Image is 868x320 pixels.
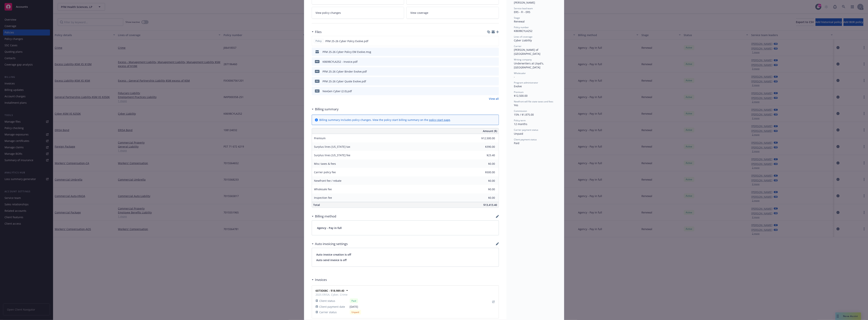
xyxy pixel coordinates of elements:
[323,89,352,93] div: NexGen Cyber (2.0).pdf
[514,72,526,75] span: Wholesaler
[514,113,534,116] span: 15% / $1,875.00
[514,141,520,145] span: Paid
[314,187,332,191] span: Wholesale fee
[473,144,497,150] input: 0.00
[319,305,345,309] span: Client payment date
[312,221,499,235] div: Agency - Pay in full
[489,97,499,101] a: View all
[315,39,323,43] span: Policy
[319,299,335,303] span: Client status
[315,29,322,34] h3: Files
[312,29,322,34] div: Files
[312,277,327,282] div: Invoices
[316,253,494,257] span: Auto invoice creation is off
[488,39,491,43] button: download file
[473,178,497,184] input: 0.00
[488,79,491,83] button: download file
[315,241,348,246] h3: Auto invoicing settings
[514,48,541,56] span: [PERSON_NAME] of [GEOGRAPHIC_DATA]
[313,203,320,207] span: Total
[315,60,319,63] span: pdf
[488,89,491,93] button: download file
[494,70,497,73] button: preview file
[514,7,533,10] span: Service lead team
[473,186,497,192] input: 0.00
[488,70,491,73] button: download file
[514,81,538,84] span: Program administrator
[494,89,497,93] button: preview file
[312,107,339,112] div: Billing summary
[323,70,367,73] div: PFM 25-26 Cyber Binder Evolve.pdf
[312,214,336,219] div: Billing method
[514,122,528,126] span: 12 months
[314,136,326,140] span: Premium
[491,300,496,304] a: View Invoice
[323,79,366,83] div: PFM 25-26 Cyber Quote Evolve.pdf
[514,103,518,107] span: Yes
[473,161,497,167] input: 0.00
[514,1,535,4] span: [PERSON_NAME]
[473,135,497,141] input: 0.00
[514,75,515,79] span: -
[312,241,348,246] div: Auto invoicing settings
[350,305,361,309] span: [DATE]
[514,26,529,29] span: Policy number
[319,118,451,122] div: Billing summary includes policy changes. View the policy start billing summary on the .
[514,94,528,97] span: $12,500.00
[514,132,523,135] span: Unpaid
[514,16,520,19] span: Stage
[514,35,533,38] span: Lines of coverage
[514,62,545,69] span: Underwriters at Lloyd's, [GEOGRAPHIC_DATA]
[514,119,526,122] span: Policy term
[315,80,319,83] span: pdf
[514,90,524,94] span: Premium
[494,50,497,54] button: preview file
[314,162,336,165] span: Misc taxes & fees
[473,169,497,175] input: 0.00
[315,90,319,92] span: pdf
[315,107,339,112] h3: Billing summary
[406,7,499,19] a: View coverage
[514,29,533,33] span: K8698CYLA252
[514,45,522,48] span: Carrier
[484,203,497,207] span: $13,413.40
[350,298,358,303] div: Paid
[315,70,319,73] span: pdf
[316,258,494,262] span: Auto send invoice is off
[319,310,337,314] span: Carrier status
[488,60,491,64] button: download file
[514,20,525,23] span: Renewal
[494,39,497,43] button: preview file
[315,214,336,219] h3: Billing method
[314,179,342,182] span: Newfront fee / rebate
[473,152,497,158] input: 0.00
[514,109,527,113] span: Commission
[514,138,537,141] span: Client payment status
[473,195,497,201] input: 0.00
[315,277,327,282] h3: Invoices
[314,145,350,148] span: Surplus lines [US_STATE] tax
[410,11,428,15] span: View coverage
[316,11,341,15] span: View policy changes
[514,10,531,14] span: ERS - FI - ERS
[494,60,497,64] button: preview file
[326,39,369,43] span: PFM 25-26 Cyber Policy Evolve.pdf
[514,100,553,103] span: Newfront will file state taxes and fees
[314,170,336,174] span: Carrier policy fee
[314,196,332,199] span: Inspection fee
[323,50,371,54] div: PFM 25-26 Cyber Policy EM Evolve.msg
[514,38,556,42] div: Cyber Liability
[514,58,532,61] span: Writing company
[314,153,351,157] span: Surplus lines [US_STATE] fee
[323,60,358,64] div: K8698CYLA252 - Invoice.pdf
[350,310,361,315] div: Unpaid
[483,129,497,133] span: Amount ($)
[429,118,450,122] a: policy start page
[316,289,344,292] strong: 6073D08C - $18,989.40
[312,7,404,19] a: View policy changes
[316,293,361,297] span: 2025 ERISA, Cyber, Crime
[488,50,491,54] button: download file
[514,84,522,88] span: Evolve
[494,79,497,83] button: preview file
[514,128,538,131] span: Carrier payment status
